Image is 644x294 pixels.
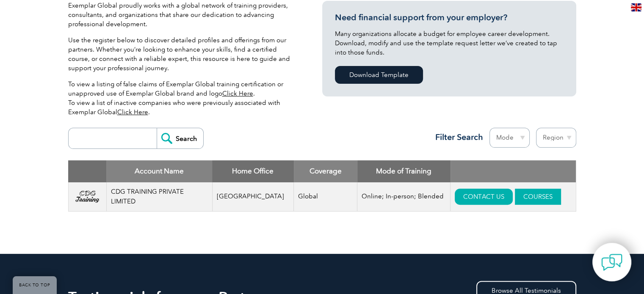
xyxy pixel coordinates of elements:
p: Use the register below to discover detailed profiles and offerings from our partners. Whether you... [68,36,297,73]
a: COURSES [515,189,561,205]
h3: Need financial support from your employer? [335,12,564,23]
img: 25ebede5-885b-ef11-bfe3-000d3ad139cf-logo.png [73,188,102,205]
th: Mode of Training: activate to sort column ascending [357,160,451,182]
th: Coverage: activate to sort column ascending [294,160,357,182]
p: Exemplar Global proudly works with a global network of training providers, consultants, and organ... [68,1,297,29]
h3: Filter Search [430,132,483,143]
img: en [631,3,641,11]
p: Many organizations allocate a budget for employee career development. Download, modify and use th... [335,29,564,57]
img: contact-chat.png [601,252,622,273]
a: Click Here [117,108,148,116]
th: Home Office: activate to sort column ascending [212,160,294,182]
td: CDG TRAINING PRIVATE LIMITED [106,182,212,212]
th: Account Name: activate to sort column descending [106,160,212,182]
p: To view a listing of false claims of Exemplar Global training certification or unapproved use of ... [68,80,297,117]
a: Click Here [222,90,253,97]
th: : activate to sort column ascending [451,160,576,182]
td: [GEOGRAPHIC_DATA] [212,182,294,212]
td: Online; In-person; Blended [357,182,451,212]
a: BACK TO TOP [13,276,57,294]
a: CONTACT US [455,189,513,205]
input: Search [157,128,203,148]
td: Global [294,182,357,212]
a: Download Template [335,66,423,84]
